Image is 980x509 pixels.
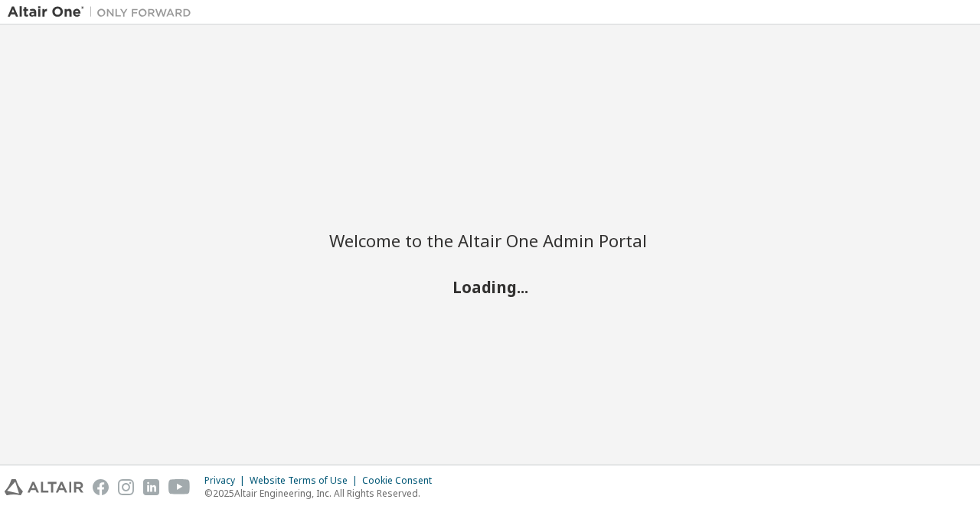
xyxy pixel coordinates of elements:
img: Altair One [8,5,199,20]
img: youtube.svg [168,479,191,495]
div: Privacy [204,475,250,487]
img: instagram.svg [118,479,134,495]
h2: Welcome to the Altair One Admin Portal [329,230,651,251]
div: Website Terms of Use [250,475,362,487]
p: © 2025 Altair Engineering, Inc. All Rights Reserved. [204,487,441,500]
h2: Loading... [329,276,651,296]
img: altair_logo.svg [5,479,83,495]
img: linkedin.svg [143,479,159,495]
img: facebook.svg [93,479,109,495]
div: Cookie Consent [362,475,441,487]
